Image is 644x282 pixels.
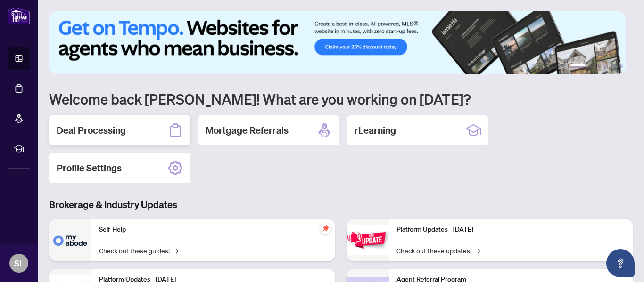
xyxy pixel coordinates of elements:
button: 2 [589,64,593,68]
span: pushpin [320,223,331,234]
a: Check out these updates!→ [396,245,480,256]
button: 4 [604,64,608,68]
p: Platform Updates - [DATE] [396,225,625,235]
img: Platform Updates - June 23, 2025 [347,225,389,255]
h3: Brokerage & Industry Updates [49,198,633,211]
h2: Profile Settings [57,161,122,175]
button: 6 [619,64,623,68]
p: Self-Help [99,225,328,235]
h2: rLearning [355,124,396,137]
img: Slide 0 [49,11,626,74]
h1: Welcome back [PERSON_NAME]! What are you working on [DATE]? [49,90,633,108]
h2: Deal Processing [57,124,126,137]
img: logo [8,7,30,24]
button: 1 [570,64,586,68]
button: 3 [597,64,601,68]
span: → [173,245,178,256]
button: 5 [612,64,616,68]
a: Check out these guides!→ [99,245,178,256]
img: Self-Help [49,219,91,261]
span: → [475,245,480,256]
h2: Mortgage Referrals [206,124,289,137]
span: SL [14,257,24,270]
button: Open asap [606,249,635,277]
